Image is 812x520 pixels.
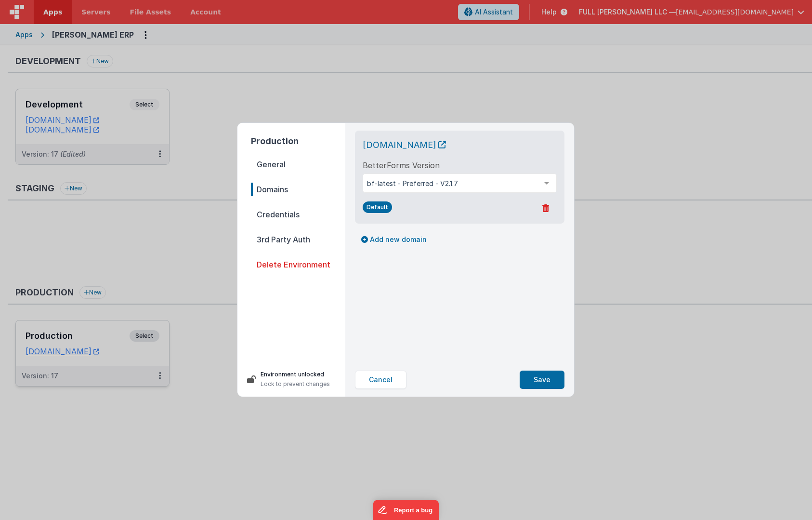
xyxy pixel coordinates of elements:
[251,208,345,221] span: Credentials
[251,233,345,246] span: 3rd Party Auth
[363,140,446,150] a: [DOMAIN_NAME]
[251,134,345,148] h2: Production
[520,371,564,389] button: Save
[251,183,345,196] span: Domains
[261,370,330,379] p: Environment unlocked
[363,160,440,171] label: BetterForms Version
[355,231,433,248] button: Add new domain
[367,179,537,188] span: bf-latest - Preferred - V2.1.7
[373,500,439,520] iframe: Marker.io feedback button
[363,201,392,213] span: Default
[261,379,330,389] p: Lock to prevent changes
[251,258,345,271] span: Delete Environment
[355,371,406,389] button: Cancel
[251,158,345,171] span: General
